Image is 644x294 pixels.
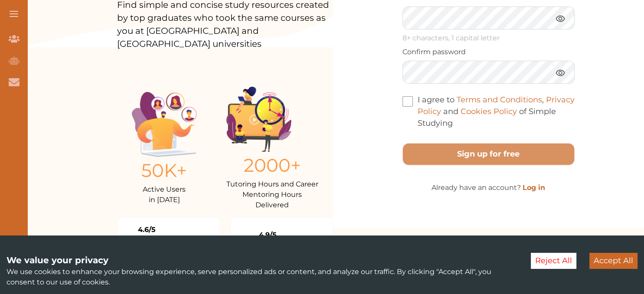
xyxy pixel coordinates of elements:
label: I agree to , and of Simple Studying [402,94,575,129]
button: Accept cookies [589,253,637,269]
p: 50K+ [132,157,197,184]
p: 2000+ [226,152,318,179]
p: Tutoring Hours and Career Mentoring Hours Delivered [226,179,318,210]
a: 4.9/5Rating on Google [230,217,333,263]
p: 8+ characters, 1 capital letter [402,33,575,43]
img: Group%201403.ccdcecb8.png [226,87,291,152]
img: Illustration.25158f3c.png [132,92,197,157]
div: We use cookies to enhance your browsing experience, serve personalized ads or content, and analyz... [7,254,518,287]
img: eye.3286bcf0.webp [555,67,566,78]
img: eye.3286bcf0.webp [555,13,566,24]
a: Log in [523,183,545,192]
p: Already have an account? [402,183,575,193]
div: Rating on [DOMAIN_NAME] [138,235,212,256]
button: Decline cookies [531,253,576,269]
a: 4.6/5Rating on [DOMAIN_NAME] [117,217,220,263]
div: 4.9/5 [259,230,320,240]
p: Active Users in [DATE] [132,184,197,205]
div: 4.6/5 [138,225,212,235]
a: Cookies Policy [461,107,517,116]
a: Terms and Conditions [457,95,542,105]
button: Sign up for free [402,143,575,165]
span: We value your privacy [7,255,108,265]
p: Confirm password [402,47,575,57]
